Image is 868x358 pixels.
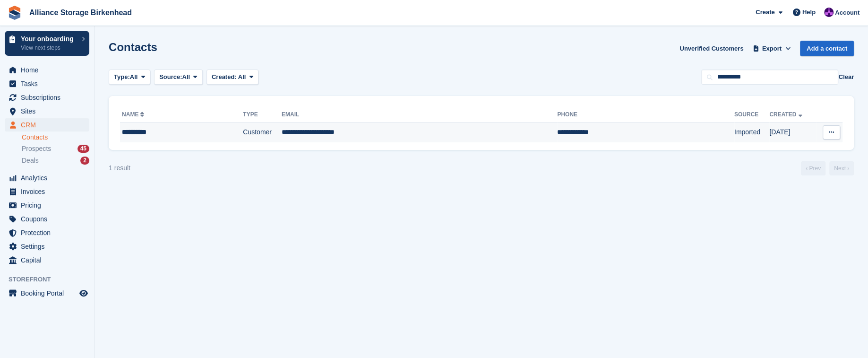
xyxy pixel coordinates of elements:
span: Home [21,63,77,77]
a: Prospects 45 [22,144,89,154]
a: menu [5,63,89,77]
img: stora-icon-8386f47178a22dfd0bd8f6a31ec36ba5ce8667c1dd55bd0f319d3a0aa187defe.svg [8,6,22,20]
span: Pricing [21,199,77,212]
a: Previous [801,161,825,175]
a: menu [5,118,89,131]
a: Contacts [22,133,89,142]
a: menu [5,199,89,212]
button: Created: All [206,70,258,85]
div: 45 [77,145,89,153]
th: Source [734,107,769,122]
span: CRM [21,118,77,131]
nav: Page [799,161,856,175]
a: Deals 2 [22,156,89,166]
span: Tasks [21,77,77,90]
td: Imported [734,122,769,142]
span: Coupons [21,212,77,226]
button: Type: All [109,70,150,85]
span: Source: [159,72,182,82]
a: Your onboarding View next steps [5,31,89,56]
a: Alliance Storage Birkenhead [26,5,136,20]
span: Type: [114,72,130,82]
img: Romilly Norton [824,8,834,17]
span: Sites [21,105,77,118]
a: menu [5,91,89,104]
div: 2 [80,157,89,165]
a: menu [5,240,89,253]
span: Help [802,8,816,17]
a: Name [122,111,146,118]
a: Add a contact [800,41,854,56]
span: Storefront [9,275,94,284]
span: Capital [21,253,77,267]
a: menu [5,253,89,267]
a: Next [829,161,854,175]
th: Phone [557,107,734,122]
a: menu [5,212,89,226]
a: menu [5,77,89,90]
th: Email [282,107,557,122]
div: 1 result [109,163,130,173]
a: menu [5,287,89,300]
a: Unverified Customers [676,41,747,56]
a: menu [5,185,89,198]
span: All [238,73,246,80]
a: menu [5,105,89,118]
span: Subscriptions [21,91,77,104]
button: Clear [838,72,854,82]
a: menu [5,171,89,184]
h1: Contacts [109,41,157,53]
td: Customer [243,122,282,142]
span: Analytics [21,171,77,184]
button: Source: All [154,70,203,85]
p: View next steps [21,44,77,52]
span: Settings [21,240,77,253]
span: Deals [22,156,39,165]
span: Created: [212,73,237,80]
a: Preview store [78,288,89,299]
span: Booking Portal [21,287,77,300]
a: Created [769,111,804,118]
span: Protection [21,226,77,239]
td: [DATE] [769,122,816,142]
th: Type [243,107,282,122]
span: All [182,72,190,82]
p: Your onboarding [21,35,77,42]
span: Create [756,8,774,17]
span: Export [762,44,782,53]
a: menu [5,226,89,239]
span: Invoices [21,185,77,198]
button: Export [751,41,792,56]
span: Account [835,8,859,17]
span: All [130,72,138,82]
span: Prospects [22,144,51,153]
